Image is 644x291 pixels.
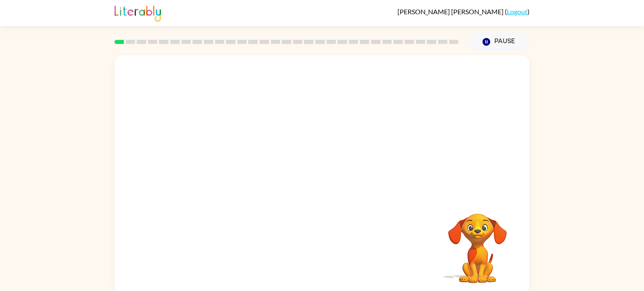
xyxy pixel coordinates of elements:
[397,8,505,15] span: [PERSON_NAME] [PERSON_NAME]
[436,201,519,284] video: Your browser must support playing .mp4 files to use Literably. Please try using another browser.
[469,32,530,52] button: Pause
[397,8,530,15] div: ( )
[114,3,161,22] img: Literably
[507,8,527,15] a: Logout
